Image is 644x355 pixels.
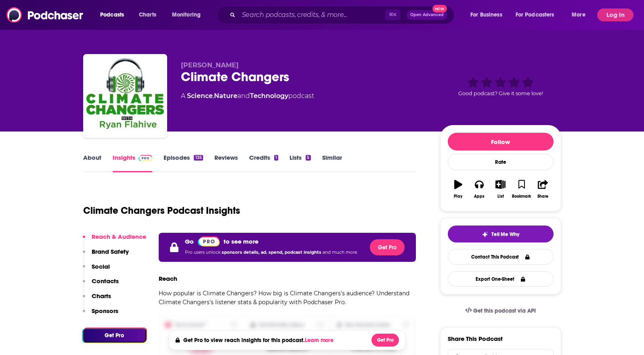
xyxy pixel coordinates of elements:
span: , [213,92,214,100]
button: open menu [566,8,596,21]
button: Share [532,175,553,204]
p: How popular is Climate Changers? How big is Climate Changers's audience? Understand Climate Chang... [159,289,416,307]
h4: Get Pro to view reach insights for this podcast. [183,337,336,344]
span: Podcasts [100,9,124,21]
button: Open AdvancedNew [407,10,447,20]
span: [PERSON_NAME] [181,61,239,69]
div: List [497,194,504,199]
p: Contacts [92,277,119,285]
div: 1 [274,155,278,161]
a: Nature [214,92,237,100]
button: open menu [510,8,566,21]
a: Similar [322,154,342,172]
a: About [83,154,101,172]
button: Apps [469,175,490,204]
img: Podchaser Pro [138,155,153,161]
button: Social [83,263,110,278]
button: Charts [83,292,111,307]
button: Get Pro [370,239,405,255]
p: to see more [224,238,258,245]
p: Sponsors [92,307,118,315]
button: Get Pro [83,328,146,342]
div: Search podcasts, credits, & more... [224,6,462,24]
div: Good podcast? Give it some love! [440,61,561,111]
button: open menu [94,8,134,21]
a: Technology [250,92,288,100]
span: Tell Me Why [491,231,519,238]
span: Monitoring [172,9,201,21]
img: Podchaser - Follow, Share and Rate Podcasts [6,7,84,23]
div: Apps [474,194,485,199]
p: Go [185,238,194,245]
a: Episodes135 [164,154,203,172]
div: Play [454,194,462,199]
span: For Business [470,9,502,21]
a: Contact This Podcast [448,249,554,265]
button: Get Pro [371,334,399,347]
button: Bookmark [511,175,532,204]
div: 5 [306,155,310,161]
p: Pro users unlock and much more. [185,246,358,259]
button: Export One-Sheet [448,271,554,287]
a: Lists5 [289,154,310,172]
a: InsightsPodchaser Pro [113,154,153,172]
span: For Podcasters [516,9,554,21]
button: Play [448,175,469,204]
div: 135 [194,155,203,161]
button: List [490,175,511,204]
button: Learn more [305,337,336,344]
input: Search podcasts, credits, & more... [239,8,385,21]
button: open menu [166,8,211,21]
button: Sponsors [83,307,118,322]
span: Good podcast? Give it some love! [458,90,543,96]
img: Climate Changers [85,56,166,136]
div: A podcast [181,91,314,101]
h3: Share This Podcast [448,335,503,342]
img: tell me why sparkle [482,231,488,238]
p: Social [92,263,110,270]
a: Credits1 [249,154,278,172]
a: Science [187,92,213,100]
span: New [432,5,447,13]
button: Brand Safety [83,248,129,263]
button: Contacts [83,277,119,292]
span: Charts [139,9,156,21]
a: Get this podcast via API [459,301,543,321]
button: open menu [465,8,512,21]
div: Share [537,194,548,199]
p: Brand Safety [92,248,129,255]
span: sponsors details, ad. spend, podcast insights [222,250,323,255]
a: Pro website [198,236,220,246]
div: Rate [448,154,554,170]
span: and [237,92,250,100]
a: Charts [134,8,161,21]
h1: Climate Changers Podcast Insights [83,205,240,217]
a: Reviews [214,154,238,172]
span: Open Advanced [410,13,444,17]
div: Bookmark [512,194,531,199]
button: Reach & Audience [83,233,146,248]
button: Log In [597,8,634,21]
img: Podchaser Pro [198,236,220,246]
h3: Reach [159,275,177,282]
span: ⌘ K [385,10,400,20]
span: Get this podcast via API [473,307,536,314]
p: Charts [92,292,111,300]
button: tell me why sparkleTell Me Why [448,226,554,242]
p: Reach & Audience [92,233,146,240]
button: Follow [448,133,554,150]
span: More [572,9,585,21]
